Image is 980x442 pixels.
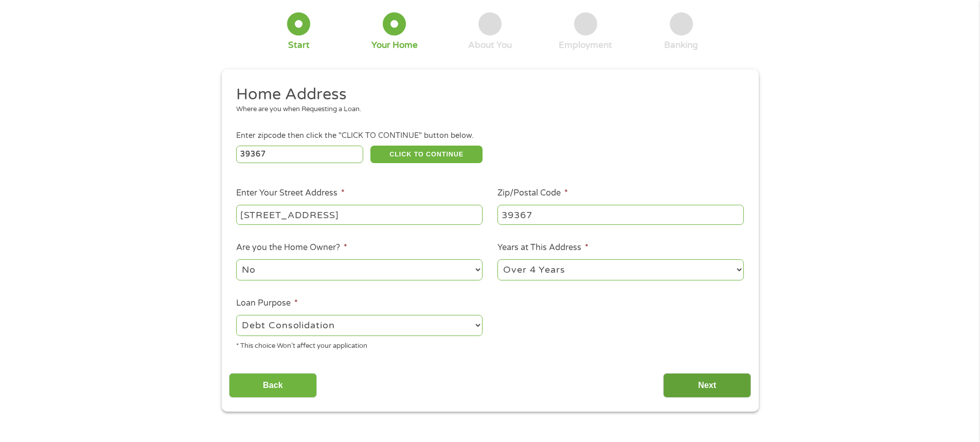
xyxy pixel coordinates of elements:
input: 1 Main Street [236,205,483,224]
div: Your Home [371,40,418,51]
div: Where are you when Requesting a Loan. [236,104,736,115]
div: About You [468,40,512,51]
input: Back [229,373,317,398]
div: Banking [664,40,698,51]
label: Zip/Postal Code [497,188,568,199]
input: Enter Zipcode (e.g 01510) [236,146,363,163]
label: Enter Your Street Address [236,188,345,199]
h2: Home Address [236,84,736,105]
div: Enter zipcode then click the "CLICK TO CONTINUE" button below. [236,130,743,142]
label: Are you the Home Owner? [236,242,347,253]
div: Employment [559,40,612,51]
div: * This choice Won’t affect your application [236,338,483,351]
label: Years at This Address [497,242,589,253]
label: Loan Purpose [236,298,298,309]
button: CLICK TO CONTINUE [370,146,483,163]
input: Next [663,373,751,398]
div: Start [288,40,310,51]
